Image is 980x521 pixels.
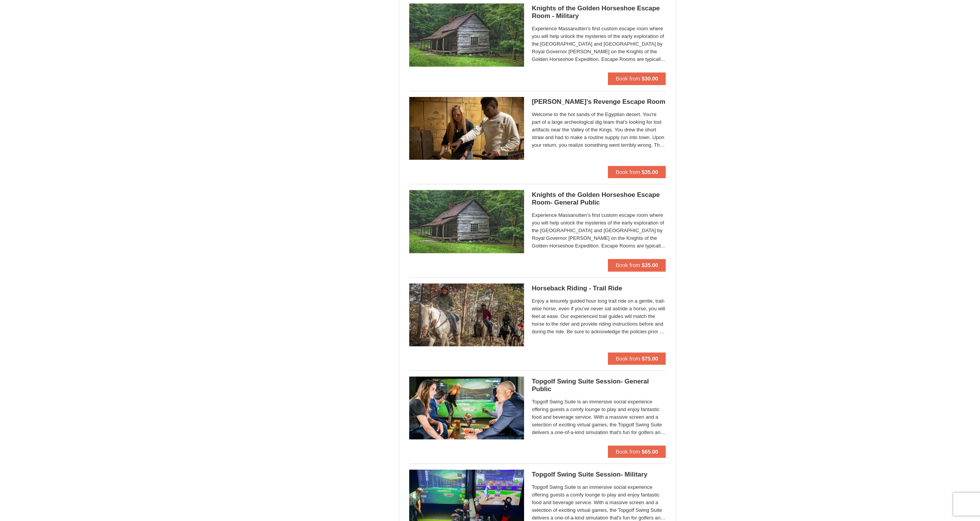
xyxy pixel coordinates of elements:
[642,356,658,362] strong: $75.00
[616,262,640,268] span: Book from
[608,72,666,85] button: Book from $30.00
[616,356,640,362] span: Book from
[642,262,658,268] strong: $35.00
[532,285,666,292] h5: Horseback Riding - Trail Ride
[532,471,666,478] h5: Topgolf Swing Suite Session- Military
[409,377,524,439] img: 19664770-17-d333e4c3.jpg
[642,169,658,175] strong: $35.00
[532,297,666,336] span: Enjoy a leisurely guided hour long trail ride on a gentle, trail-wise horse, even if you’ve never...
[532,378,666,393] h5: Topgolf Swing Suite Session- General Public
[642,449,658,455] strong: $65.00
[532,25,666,63] span: Experience Massanutten’s first custom escape room where you will help unlock the mysteries of the...
[532,398,666,436] span: Topgolf Swing Suite is an immersive social experience offering guests a comfy lounge to play and ...
[616,449,640,455] span: Book from
[608,166,666,178] button: Book from $35.00
[532,98,666,106] h5: [PERSON_NAME]’s Revenge Escape Room
[608,352,666,365] button: Book from $75.00
[409,3,524,66] img: 6619913-501-6e8caf1d.jpg
[532,111,666,149] span: Welcome to the hot sands of the Egyptian desert. You're part of a large archeological dig team th...
[409,97,524,160] img: 6619913-405-76dfcace.jpg
[616,169,640,175] span: Book from
[409,283,524,346] img: 21584748-79-4e8ac5ed.jpg
[608,446,666,458] button: Book from $65.00
[532,211,666,250] span: Experience Massanutten’s first custom escape room where you will help unlock the mysteries of the...
[616,75,640,82] span: Book from
[409,190,524,253] img: 6619913-491-e8ed24e0.jpg
[532,5,666,20] h5: Knights of the Golden Horseshoe Escape Room - Military
[532,191,666,206] h5: Knights of the Golden Horseshoe Escape Room- General Public
[642,75,658,82] strong: $30.00
[608,259,666,271] button: Book from $35.00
